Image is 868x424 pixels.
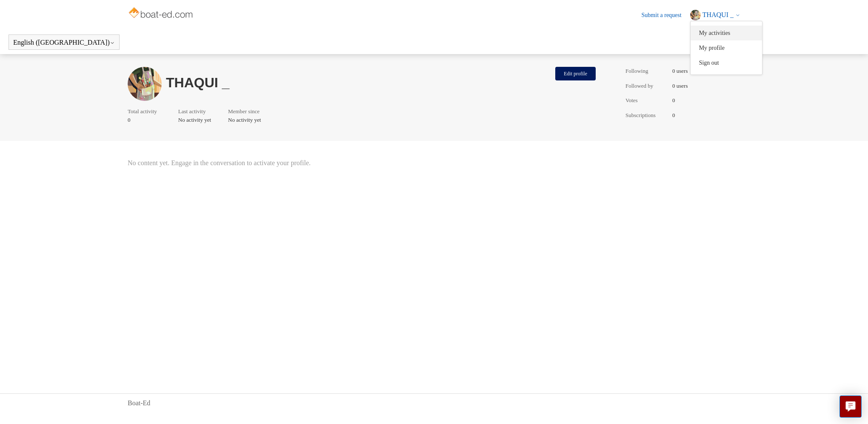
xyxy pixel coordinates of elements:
span: 0 users [672,67,688,75]
button: Live chat [839,395,862,418]
span: 0 [672,96,675,105]
span: Following [625,67,668,75]
span: Member since [228,107,260,116]
a: Submit a request [642,11,690,20]
button: English ([GEOGRAPHIC_DATA]) [13,39,115,46]
h1: THAQUI _ [166,77,551,88]
span: Total activity [128,107,157,116]
span: THAQUI _ [702,11,734,18]
span: 0 [128,116,161,124]
a: My activities [691,26,762,40]
span: No activity yet [178,116,211,124]
button: Edit profile [555,67,596,80]
span: Last activity [178,107,207,116]
span: 0 [672,111,675,120]
span: Followed by [625,82,668,90]
button: THAQUI _ [690,10,740,20]
a: My profile [691,40,762,55]
span: Votes [625,96,668,105]
a: Sign out [691,55,762,70]
span: Subscriptions [625,111,668,120]
span: 0 users [672,82,688,90]
a: Boat-Ed [128,398,150,408]
span: No activity yet [228,116,264,124]
span: No content yet. Engage in the conversation to activate your profile. [128,158,600,168]
img: Boat-Ed Help Center home page [128,5,195,22]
